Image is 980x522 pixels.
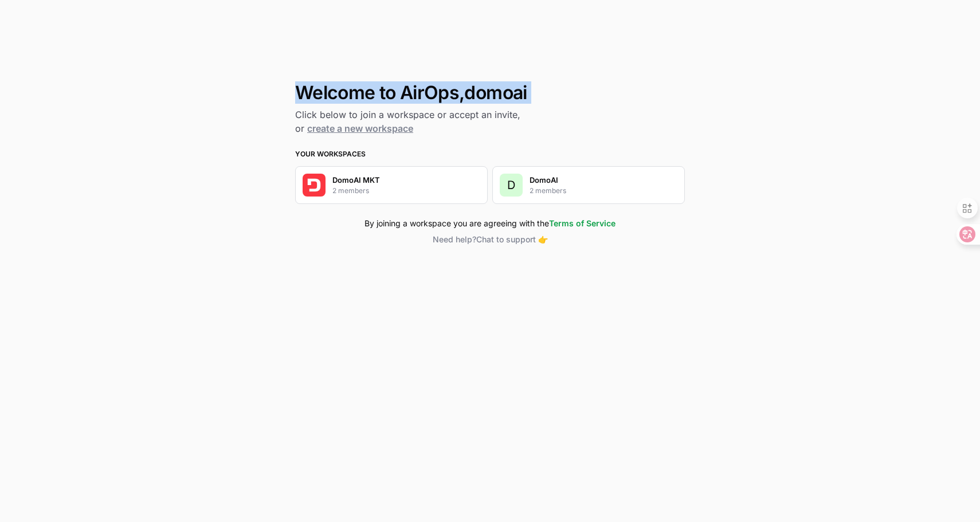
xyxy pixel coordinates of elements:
p: DomoAI [530,174,558,186]
p: 2 members [530,186,566,196]
p: 2 members [332,186,369,196]
h3: Your Workspaces [295,149,685,159]
a: Terms of Service [549,218,616,228]
button: Company LogoDomoAI MKT2 members [295,166,488,204]
img: Company Logo [303,174,326,197]
button: Need help?Chat to support 👉 [295,234,685,245]
span: Need help? [433,234,476,244]
span: D [507,177,515,193]
p: DomoAI MKT [332,174,380,186]
button: DDomoAI2 members [492,166,685,204]
h2: Click below to join a workspace or accept an invite, or [295,108,685,135]
a: create a new workspace [307,123,413,134]
h1: Welcome to AirOps, domoai [295,83,685,103]
div: By joining a workspace you are agreeing with the [295,218,685,229]
span: Chat to support 👉 [476,234,548,244]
